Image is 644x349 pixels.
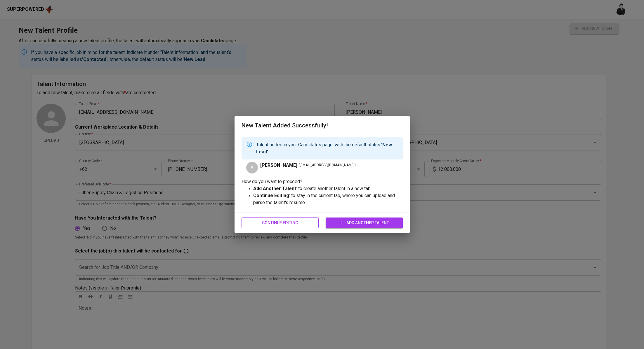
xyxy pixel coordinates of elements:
div: A [246,162,258,173]
p: How do you want to proceed? [242,178,403,185]
span: Continue Editing [246,219,314,227]
strong: Add Another Talent [253,186,296,191]
span: [PERSON_NAME] [260,162,297,169]
strong: Continue Editing [253,193,289,198]
button: Continue Editing [242,218,319,228]
span: Add Another Talent [330,219,398,227]
p: : to create another talent in a new tab. [253,185,403,192]
button: Add Another Talent [326,218,403,228]
h6: New Talent Added Successfully! [242,121,403,130]
p: : to stay in the current tab, where you can upload and parse the talent's resume. [253,192,403,206]
span: ( [EMAIL_ADDRESS][DOMAIN_NAME] ) [298,162,356,168]
p: Talent added in your Candidates page, with the default status: [256,141,398,155]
